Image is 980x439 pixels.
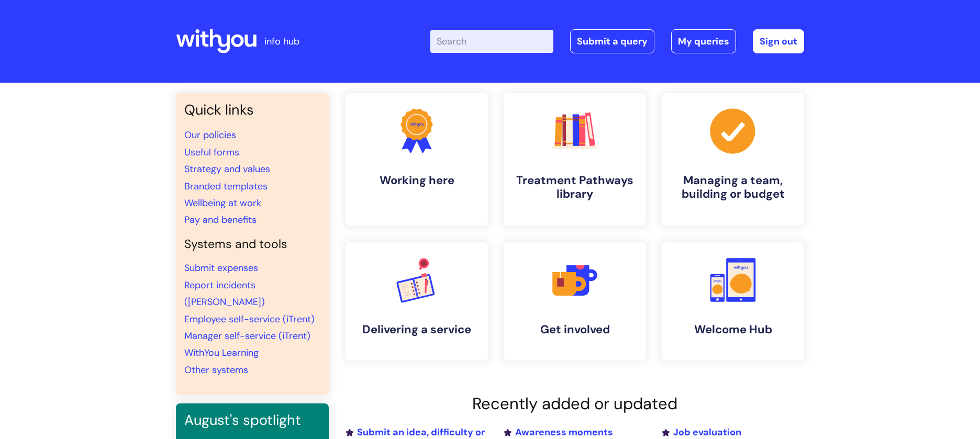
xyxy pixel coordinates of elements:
h2: Recently added or updated [346,394,804,413]
a: Treatment Pathways library [504,93,646,226]
a: Employee self-service (iTrent) [184,313,315,325]
a: Sign out [753,29,804,53]
h4: Managing a team, building or budget [670,174,796,201]
a: Delivering a service [346,242,488,361]
a: Pay and benefits [184,213,257,226]
a: Submit expenses [184,262,258,274]
a: Managing a team, building or budget [662,93,804,226]
a: Useful forms [184,146,239,159]
h4: Delivering a service [354,323,480,336]
a: Manager self-service (iTrent) [184,330,310,342]
a: Working here [346,93,488,226]
h3: Quick links [184,102,320,118]
h4: Working here [354,174,480,187]
a: Get involved [504,242,646,361]
h4: Welcome Hub [670,323,796,336]
h3: August's spotlight [184,412,320,429]
a: Branded templates [184,180,268,193]
h4: Treatment Pathways library [512,174,638,201]
a: Job evaluation [662,426,741,438]
a: WithYou Learning [184,346,259,359]
p: info hub [264,33,299,50]
a: Report incidents ([PERSON_NAME]) [184,279,265,308]
a: My queries [671,29,736,53]
a: Strategy and values [184,163,270,175]
a: Welcome Hub [662,242,804,361]
a: Our policies [184,129,236,141]
a: Other systems [184,364,248,376]
h4: Systems and tools [184,237,320,252]
a: Submit a query [570,29,654,53]
input: Search [430,30,553,53]
a: Awareness moments [504,426,613,438]
div: | - [430,29,804,53]
a: Wellbeing at work [184,197,261,209]
h4: Get involved [512,323,638,336]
